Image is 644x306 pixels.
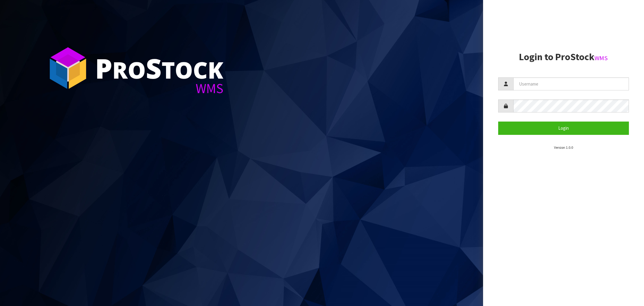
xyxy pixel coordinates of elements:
small: Version 1.0.0 [554,145,573,150]
button: Login [498,122,629,135]
small: WMS [594,54,608,62]
span: S [146,50,162,86]
span: P [95,50,112,86]
div: WMS [95,82,223,95]
img: ProStock Cube [45,45,91,91]
h2: Login to ProStock [498,52,629,62]
input: Username [513,77,629,90]
div: ro tock [95,54,223,82]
